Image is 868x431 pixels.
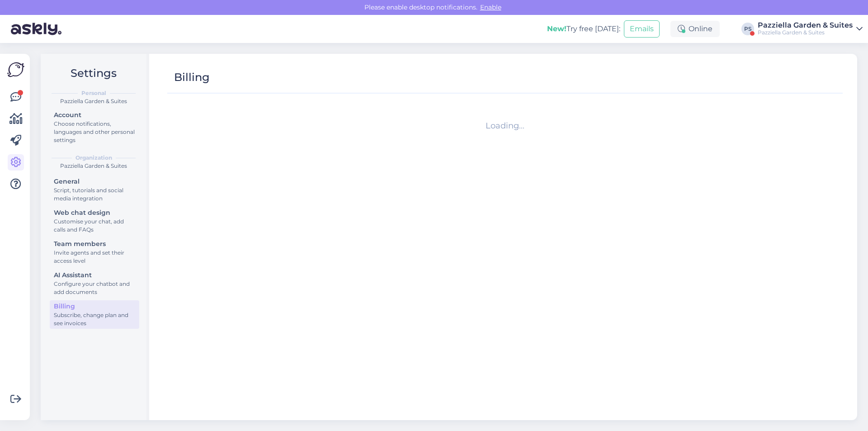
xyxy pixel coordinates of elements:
[54,186,135,203] div: Script, tutorials and social media integration
[547,24,566,33] b: New!
[48,65,139,82] h2: Settings
[54,249,135,265] div: Invite agents and set their access level
[54,110,135,120] div: Account
[54,270,135,280] div: AI Assistant
[171,120,839,132] div: Loading...
[48,97,139,105] div: Pazziella Garden & Suites
[547,24,620,34] div: Try free [DATE]:
[54,239,135,249] div: Team members
[174,69,210,86] div: Billing
[50,175,139,204] a: GeneralScript, tutorials and social media integration
[75,154,112,162] b: Organization
[54,280,135,296] div: Configure your chatbot and add documents
[50,238,139,266] a: Team membersInvite agents and set their access level
[758,22,863,36] a: Pazziella Garden & SuitesPazziella Garden & Suites
[477,3,504,11] span: Enable
[54,177,135,186] div: General
[54,302,135,311] div: Billing
[50,269,139,298] a: AI AssistantConfigure your chatbot and add documents
[7,61,24,78] img: Askly Logo
[50,300,139,329] a: BillingSubscribe, change plan and see invoices
[54,218,135,234] div: Customise your chat, add calls and FAQs
[50,207,139,235] a: Web chat designCustomise your chat, add calls and FAQs
[54,311,135,327] div: Subscribe, change plan and see invoices
[758,29,853,36] div: Pazziella Garden & Suites
[54,120,135,144] div: Choose notifications, languages and other personal settings
[741,23,754,35] div: PS
[81,89,106,97] b: Personal
[54,208,135,218] div: Web chat design
[670,21,720,37] div: Online
[48,162,139,170] div: Pazziella Garden & Suites
[624,20,660,38] button: Emails
[758,22,853,29] div: Pazziella Garden & Suites
[50,109,139,146] a: AccountChoose notifications, languages and other personal settings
